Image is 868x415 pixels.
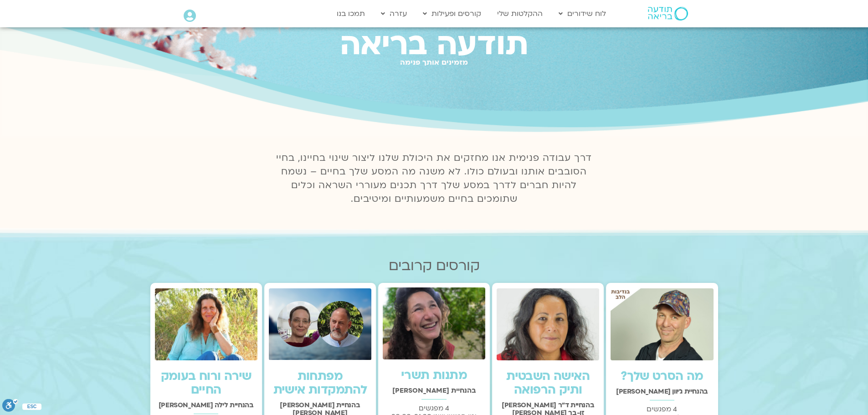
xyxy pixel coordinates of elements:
[383,387,485,395] h2: בהנחיית [PERSON_NAME]
[273,368,367,398] a: מפתחות להתמקדות אישית
[493,5,547,22] a: ההקלטות שלי
[332,5,370,22] a: תמכו בנו
[418,5,486,22] a: קורסים ופעילות
[401,367,467,384] a: מתנות תשרי
[150,258,718,274] h2: קורסים קרובים
[506,368,590,398] a: האישה השבטית ותיק הרפואה
[648,7,688,20] img: תודעה בריאה
[376,5,411,22] a: עזרה
[161,368,252,398] a: שירה ורוח בעומק החיים
[155,401,257,409] h2: בהנחיית לילה [PERSON_NAME]
[621,368,704,384] a: מה הסרט שלך?
[611,388,713,395] h2: בהנחיית ג'יוון [PERSON_NAME]
[554,5,611,22] a: לוח שידורים
[271,151,597,206] p: דרך עבודה פנימית אנו מחזקים את היכולת שלנו ליצור שינוי בחיינו, בחיי הסובבים אותנו ובעולם כולו. לא...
